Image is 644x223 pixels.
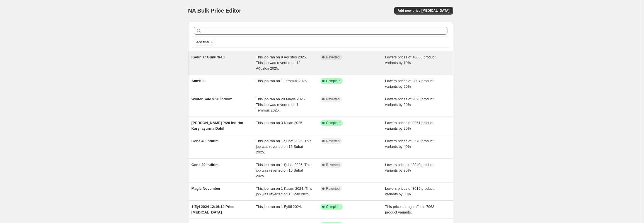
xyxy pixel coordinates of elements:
[385,121,434,131] span: Lowers prices of 8951 product variants by 20%
[256,186,312,196] span: This job ran on 1 Kasım 2024. This job was reverted on 1 Ocak 2025.
[256,121,303,125] span: This job ran on 3 Nisan 2025.
[385,79,434,89] span: Lowers prices of 2007 product variants by 20%
[192,205,234,214] span: 1 Eyl 2024 12:16:14 Price [MEDICAL_DATA]
[192,186,221,191] span: Magic November
[192,121,246,131] span: [PERSON_NAME] %20 İndirim - Karşılaştırma Dahil
[398,8,449,13] span: Add new price [MEDICAL_DATA]
[385,163,434,172] span: Lowers prices of 3940 product variants by 20%
[256,79,308,83] span: This job ran on 1 Temmuz 2025.
[256,55,307,70] span: This job ran on 9 Ağustos 2025. This job was reverted on 13 Ağustos 2025.
[192,55,225,59] span: Kadınlar Günü %10
[385,97,434,107] span: Lowers prices of 9098 product variants by 20%
[326,55,340,60] span: Reverted
[385,55,435,65] span: Lowers prices of 10685 product variants by 10%
[326,97,340,101] span: Reverted
[194,39,216,46] button: Add filter
[326,121,340,125] span: Complete
[256,163,311,178] span: This job ran on 1 Şubat 2025. This job was reverted on 16 Şubat 2025.
[326,205,340,209] span: Complete
[326,163,340,167] span: Reverted
[192,79,206,83] span: Alin%20
[192,163,219,167] span: Genel20 İndirim
[385,205,434,214] span: This price change affects 7063 product variants.
[188,8,241,14] span: NA Bulk Price Editor
[385,186,434,196] span: Lowers prices of 8019 product variants by 30%
[256,139,311,154] span: This job ran on 1 Şubat 2025. This job was reverted on 16 Şubat 2025.
[256,97,306,112] span: This job ran on 20 Mayıs 2025. This job was reverted on 1 Temmuz 2025.
[256,205,302,209] span: This job ran on 1 Eylül 2024.
[326,79,340,83] span: Complete
[385,139,434,149] span: Lowers prices of 3570 product variants by 40%
[192,97,233,101] span: Winter Sale %20 İndirim
[326,186,340,191] span: Reverted
[394,7,453,15] button: Add new price [MEDICAL_DATA]
[196,40,209,44] span: Add filter
[192,139,219,143] span: Genel40 İndirim
[326,139,340,143] span: Reverted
